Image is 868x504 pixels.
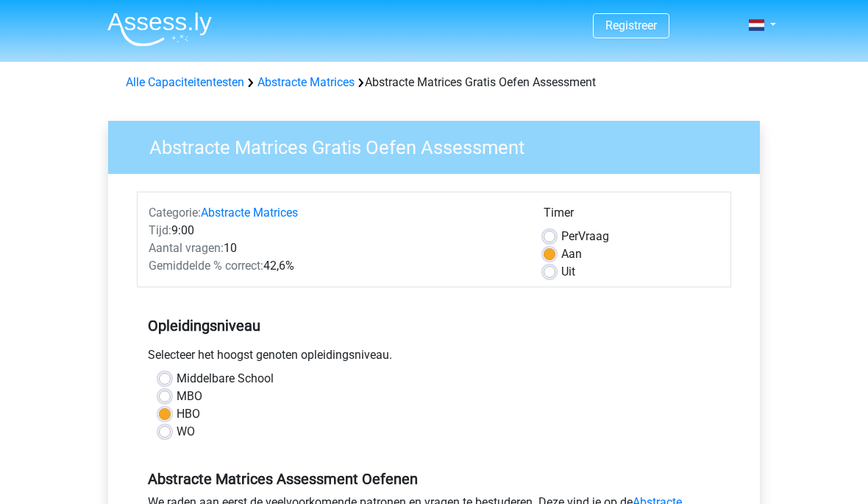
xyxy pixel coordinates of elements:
img: Assessly [107,12,212,46]
label: Aan [561,245,582,263]
a: Registreer [605,18,657,32]
a: Abstracte Matrices [201,206,298,220]
h3: Abstracte Matrices Gratis Oefen Assessment [132,130,749,159]
span: Per [561,229,578,243]
span: Gemiddelde % correct: [149,259,263,273]
label: HBO [177,405,200,423]
span: Categorie: [149,206,201,220]
span: Aantal vragen: [149,241,224,255]
label: Middelbare School [177,370,274,388]
div: 42,6% [138,257,533,275]
div: 9:00 [138,222,533,239]
label: MBO [177,388,202,405]
div: Selecteer het hoogst genoten opleidingsniveau. [137,346,731,370]
div: Abstracte Matrices Gratis Oefen Assessment [120,74,748,91]
a: Alle Capaciteitentesten [126,75,244,89]
label: WO [177,423,195,441]
label: Vraag [561,228,609,245]
div: Timer [544,204,719,228]
div: 10 [138,239,533,257]
label: Uit [561,263,575,281]
span: Tijd: [149,223,171,237]
h5: Opleidingsniveau [148,311,720,340]
a: Abstracte Matrices [257,75,355,89]
h5: Abstracte Matrices Assessment Oefenen [148,470,720,488]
